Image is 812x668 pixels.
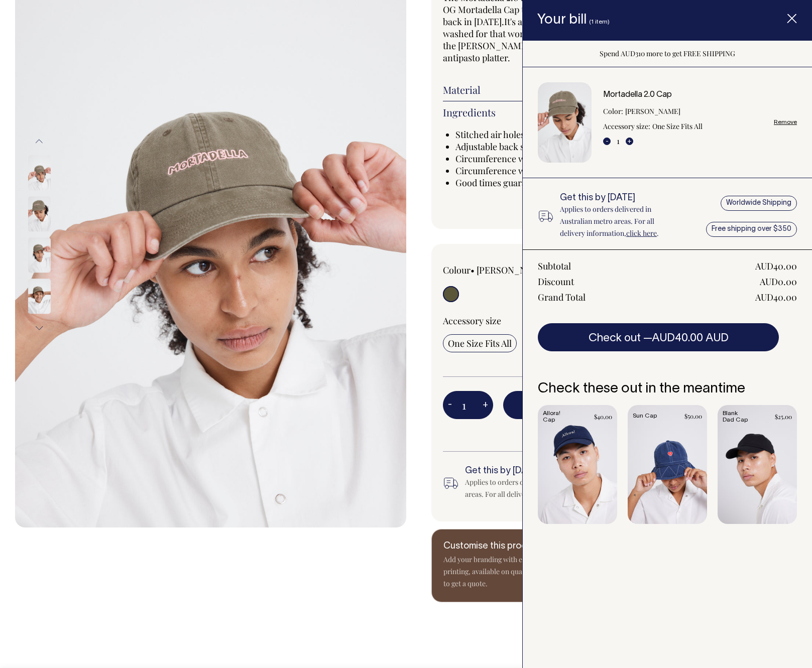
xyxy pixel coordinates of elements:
div: Applies to orders delivered in Australian metro areas. For all delivery information, . [465,476,619,500]
span: Circumference with strap at smallest point: 51 cm [455,165,653,177]
a: Ingredients [443,106,766,118]
button: - [603,138,611,145]
h6: Check these out in the meantime [538,381,797,397]
p: Add your branding with embroidery and screen printing, available on quantities over 25. Contact u... [443,554,604,590]
dt: Color: [603,105,623,117]
button: Previous [32,130,47,153]
a: Remove [774,119,797,125]
span: Circumference with strap at widest point: 61 cm [455,153,647,165]
div: AUD0.00 [760,276,797,288]
button: + [478,395,493,415]
div: Discount [538,276,574,288]
a: click here [626,228,657,238]
button: Check out —AUD40.00 AUD [538,323,779,351]
img: moss [28,196,51,231]
p: Applies to orders delivered in Australian metro areas. For all delivery information, . [560,203,679,239]
button: + [626,138,633,145]
button: Next [32,317,47,339]
span: It's a signature Worktones 6-panel dad cap that's been enzyme-washed for that worn-in feel. The s... [443,16,757,52]
span: One Size Fits All [448,337,512,349]
div: Accessory size [443,315,766,327]
dt: Accessory size: [603,120,650,132]
div: Subtotal [538,260,571,272]
img: moss [28,237,51,273]
img: Mortadella 2.0 Cap [538,82,592,163]
button: Add to bill —$40.00 AUD [503,391,766,419]
span: AUD40.00 AUD [652,333,729,343]
h6: Customise this product [443,542,604,552]
span: • [471,264,475,276]
span: Stitched air holes [455,128,525,141]
a: Material [443,84,766,96]
img: moss [28,155,51,190]
span: (1 item) [589,19,610,25]
span: Spend AUD310 more to get FREE SHIPPING [503,425,766,437]
img: moss [28,279,51,314]
dd: [PERSON_NAME] [625,105,680,117]
dd: One Size Fits All [652,120,703,132]
span: Good times guaranteed [455,177,549,189]
div: Grand Total [538,291,586,303]
h6: Get this by [DATE] [560,193,679,203]
div: AUD40.00 [755,291,797,303]
h6: Get this by [DATE] [465,466,619,476]
div: AUD40.00 [755,260,797,272]
span: Spend AUD310 more to get FREE SHIPPING [600,49,735,58]
a: Mortadella 2.0 Cap [603,91,672,98]
button: - [443,395,457,415]
span: Adjustable back slider [455,141,543,153]
input: One Size Fits All [443,334,517,352]
div: Colour [443,264,572,276]
label: [PERSON_NAME] [477,264,548,276]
